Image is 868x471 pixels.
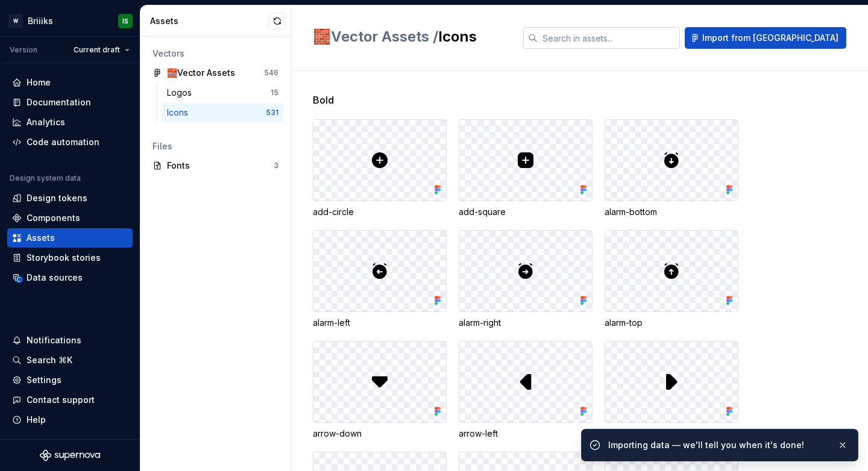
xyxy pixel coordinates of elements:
button: Current draft [68,42,135,58]
button: Search ⌘K [7,351,133,370]
a: Design tokens [7,189,133,208]
div: Design tokens [27,192,87,204]
div: 3 [274,161,278,170]
div: Icons [167,107,193,119]
a: Data sources [7,268,133,287]
div: arrow-down [313,428,447,440]
div: Assets [27,232,55,244]
div: alarm-right [459,317,593,329]
a: Documentation [7,93,133,112]
a: Analytics [7,113,133,132]
div: Data sources [27,272,83,284]
div: alarm-top [605,317,738,329]
button: Help [7,410,133,429]
div: Logos [167,87,197,99]
div: Search ⌘K [27,354,72,366]
svg: Supernova Logo [40,449,100,461]
div: arrow-left [459,428,593,440]
span: 🧱Vector Assets / [313,28,438,45]
div: 546 [264,68,278,78]
div: Analytics [27,116,65,128]
div: Documentation [27,96,91,108]
div: Version [10,45,37,55]
a: 🧱Vector Assets546 [148,63,283,83]
button: WBriiiksIS [2,8,137,34]
h2: Icons [313,27,509,46]
div: Components [27,212,80,224]
span: Bold [313,93,334,107]
div: Notifications [27,334,81,346]
div: IS [122,16,128,26]
div: alarm-left [313,317,447,329]
div: Storybook stories [27,252,101,264]
div: Files [153,140,278,152]
div: alarm-bottom [605,206,738,218]
div: Code automation [27,136,99,148]
div: Home [27,76,51,89]
button: Import from [GEOGRAPHIC_DATA] [685,27,846,49]
a: Logos15 [162,83,283,102]
span: Import from [GEOGRAPHIC_DATA] [702,32,838,44]
a: Settings [7,370,133,390]
div: Help [27,414,46,426]
div: 🧱Vector Assets [167,67,235,79]
div: Contact support [27,394,95,406]
span: Current draft [74,45,120,55]
div: Design system data [10,173,81,183]
input: Search in assets... [538,27,680,49]
a: Assets [7,228,133,248]
div: Importing data — we'll tell you when it's done! [608,439,828,451]
a: Code automation [7,133,133,152]
div: 15 [271,88,278,98]
div: 531 [266,108,278,117]
button: Contact support [7,390,133,410]
div: W [8,14,23,28]
a: Components [7,208,133,228]
div: Assets [150,15,269,27]
a: Icons531 [162,103,283,122]
div: add-square [459,206,593,218]
div: Briiiks [28,15,53,27]
div: Fonts [167,160,274,172]
a: Storybook stories [7,248,133,267]
a: Fonts3 [148,156,283,175]
button: Notifications [7,331,133,350]
a: Home [7,73,133,92]
div: Vectors [153,48,278,60]
div: Settings [27,374,61,386]
div: add-circle [313,206,447,218]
